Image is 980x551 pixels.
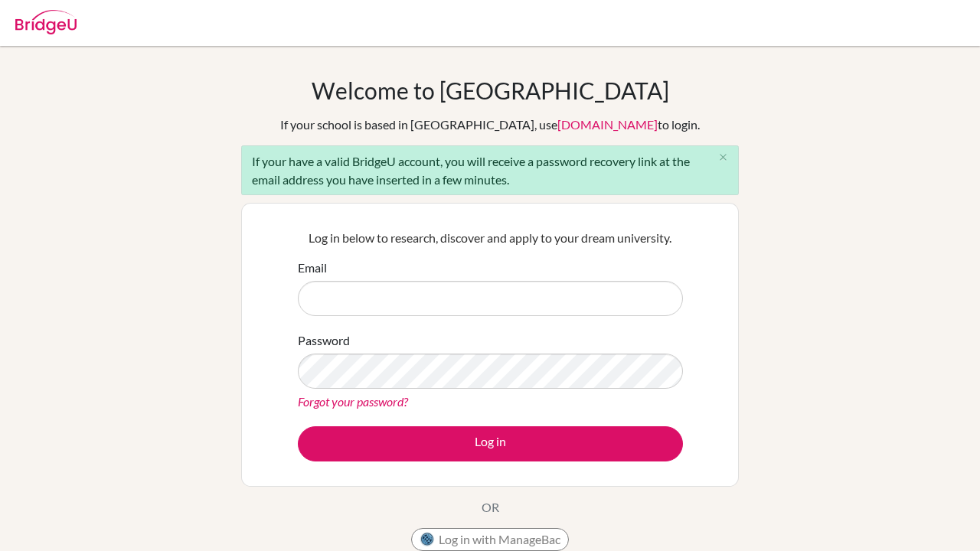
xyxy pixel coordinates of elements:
i: close [717,152,729,163]
label: Password [298,331,350,350]
p: Log in below to research, discover and apply to your dream university. [298,229,683,247]
button: Log in [298,426,683,461]
div: If your school is based in [GEOGRAPHIC_DATA], use to login. [280,116,700,134]
img: Bridge-U [15,10,77,34]
button: Log in with ManageBac [411,528,569,551]
label: Email [298,259,327,277]
h1: Welcome to [GEOGRAPHIC_DATA] [312,77,669,104]
button: Close [707,146,738,169]
a: [DOMAIN_NAME] [557,117,658,132]
div: If your have a valid BridgeU account, you will receive a password recovery link at the email addr... [241,145,739,195]
p: OR [482,498,499,517]
a: Forgot your password? [298,394,408,409]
